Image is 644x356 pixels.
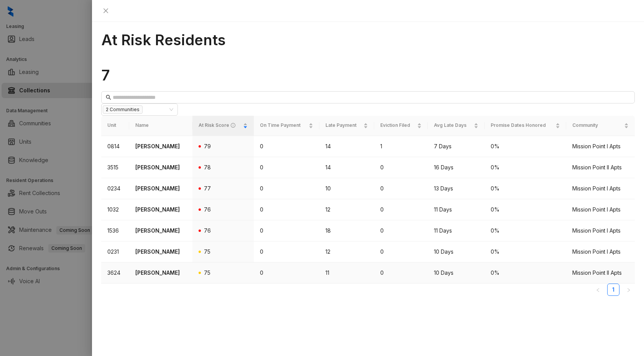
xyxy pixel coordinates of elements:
td: 0 [254,199,319,220]
td: 0814 [101,136,129,157]
td: 0 [374,262,428,284]
td: 0% [485,199,566,220]
td: 1032 [101,199,129,220]
td: 16 Days [428,157,485,178]
td: 11 [319,262,374,284]
span: 78 [204,164,211,171]
th: Community [566,116,635,136]
span: On Time Payment [260,122,307,129]
span: Promise Dates Honored [491,122,554,129]
td: 13 Days [428,178,485,199]
div: Mission Point I Apts [572,184,629,193]
td: 14 [319,136,374,157]
td: 1536 [101,220,129,241]
div: Mission Point I Apts [572,142,629,151]
span: 77 [204,185,211,192]
span: Eviction Filed [380,122,416,129]
p: [PERSON_NAME] [135,226,186,235]
td: 3624 [101,262,129,284]
li: Next Page [623,284,635,296]
td: 0% [485,157,566,178]
th: Late Payment [319,116,374,136]
button: right [623,284,635,296]
th: Avg Late Days [428,116,485,136]
td: 0% [485,241,566,262]
td: 1 [374,136,428,157]
td: 10 Days [428,262,485,284]
td: 0 [374,241,428,262]
span: 75 [204,248,210,255]
td: 0 [254,262,319,284]
p: [PERSON_NAME] [135,248,186,256]
td: 0 [254,136,319,157]
td: 10 Days [428,241,485,262]
td: 0 [254,178,319,199]
td: 0% [485,136,566,157]
li: Previous Page [592,284,604,296]
h1: 7 [101,66,635,84]
span: right [626,288,631,292]
span: 76 [204,206,211,213]
td: 0 [254,220,319,241]
td: 0% [485,262,566,284]
span: 75 [204,269,210,276]
p: [PERSON_NAME] [135,163,186,172]
span: Late Payment [325,122,362,129]
div: Mission Point I Apts [572,248,629,256]
td: 0 [374,178,428,199]
td: 3515 [101,157,129,178]
th: Name [129,116,192,136]
td: 0 [374,157,428,178]
td: 12 [319,241,374,262]
div: Mission Point I Apts [572,205,629,214]
td: 0231 [101,241,129,262]
td: 14 [319,157,374,178]
td: 12 [319,199,374,220]
td: 11 Days [428,199,485,220]
span: At Risk Score [199,122,229,128]
p: [PERSON_NAME] [135,142,186,151]
td: 0% [485,178,566,199]
td: 0 [254,157,319,178]
td: 7 Days [428,136,485,157]
th: On Time Payment [254,116,319,136]
span: Avg Late Days [434,122,472,129]
div: Mission Point II Apts [572,163,629,172]
p: [PERSON_NAME] [135,205,186,214]
span: search [106,95,111,100]
td: 10 [319,178,374,199]
td: 11 Days [428,220,485,241]
th: Unit [101,116,129,136]
span: 2 Communities [103,105,143,114]
th: Promise Dates Honored [485,116,566,136]
h1: At Risk Residents [101,31,635,49]
p: [PERSON_NAME] [135,184,186,193]
td: 0234 [101,178,129,199]
a: 1 [608,284,619,295]
td: 0 [374,220,428,241]
button: Close [101,6,110,15]
div: Mission Point II Apts [572,269,629,277]
span: close [103,8,109,14]
button: left [592,284,604,296]
td: 0 [374,199,428,220]
li: 1 [607,284,619,296]
td: 0 [254,241,319,262]
td: 0% [485,220,566,241]
span: info-circle [231,123,235,128]
span: left [596,288,600,292]
th: Eviction Filed [374,116,428,136]
div: Mission Point I Apts [572,226,629,235]
p: [PERSON_NAME] [135,269,186,277]
td: 18 [319,220,374,241]
span: 79 [204,143,211,149]
span: Community [572,122,623,129]
span: 76 [204,227,211,234]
